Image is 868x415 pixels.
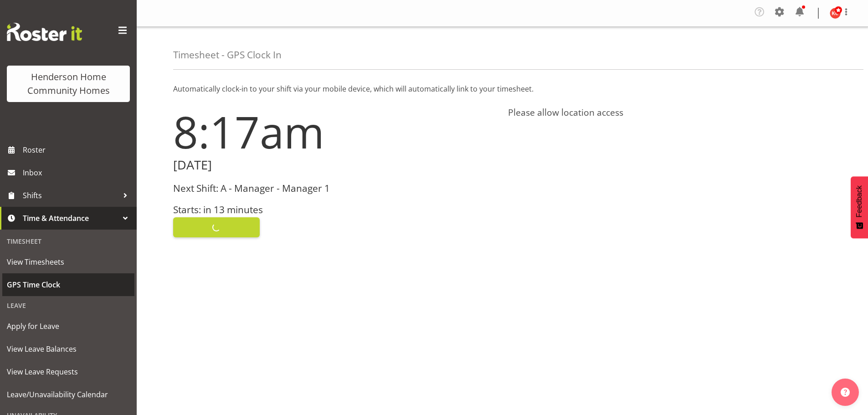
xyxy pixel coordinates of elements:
[7,342,130,356] span: View Leave Balances
[7,23,82,41] img: Rosterit website logo
[830,8,841,19] img: kirsty-crossley8517.jpg
[2,360,134,383] a: View Leave Requests
[7,388,130,401] span: Leave/Unavailability Calendar
[173,50,282,60] h4: Timesheet - GPS Clock In
[173,83,832,94] p: Automatically clock-in to your shift via your mobile device, which will automatically link to you...
[16,70,121,97] div: Henderson Home Community Homes
[855,185,863,217] span: Feedback
[173,107,497,156] h1: 8:17am
[2,315,134,338] a: Apply for Leave
[2,273,134,296] a: GPS Time Clock
[2,383,134,406] a: Leave/Unavailability Calendar
[851,176,868,238] button: Feedback - Show survey
[2,251,134,273] a: View Timesheets
[23,166,132,179] span: Inbox
[173,158,497,172] h2: [DATE]
[7,278,130,292] span: GPS Time Clock
[2,296,134,315] div: Leave
[23,189,118,202] span: Shifts
[23,211,118,225] span: Time & Attendance
[2,232,134,251] div: Timesheet
[7,319,130,333] span: Apply for Leave
[173,183,497,194] h3: Next Shift: A - Manager - Manager 1
[7,255,130,269] span: View Timesheets
[173,205,497,215] h3: Starts: in 13 minutes
[7,365,130,379] span: View Leave Requests
[23,143,132,157] span: Roster
[508,107,832,118] h4: Please allow location access
[2,338,134,360] a: View Leave Balances
[841,388,850,397] img: help-xxl-2.png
